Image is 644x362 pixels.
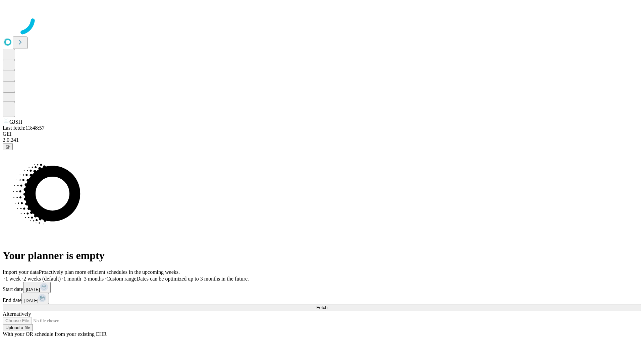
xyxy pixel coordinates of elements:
[5,144,10,149] span: @
[137,276,249,282] span: Dates can be optimized up to 3 months in the future.
[3,304,641,311] button: Fetch
[3,282,641,293] div: Start date
[5,276,21,282] span: 1 week
[26,287,40,292] span: [DATE]
[23,282,51,293] button: [DATE]
[24,298,38,303] span: [DATE]
[23,276,61,282] span: 2 weeks (default)
[3,324,33,331] button: Upload a file
[3,293,641,304] div: End date
[3,269,39,275] span: Import your data
[3,311,31,317] span: Alternatively
[3,249,641,262] h1: Your planner is empty
[21,293,49,304] button: [DATE]
[3,331,107,337] span: With your OR schedule from your existing EHR
[3,137,641,143] div: 2.0.241
[3,131,641,137] div: GEI
[3,143,13,150] button: @
[84,276,104,282] span: 3 months
[316,305,327,310] span: Fetch
[3,125,45,131] span: Last fetch: 13:48:57
[63,276,81,282] span: 1 month
[106,276,136,282] span: Custom range
[39,269,180,275] span: Proactively plan more efficient schedules in the upcoming weeks.
[9,119,22,125] span: GJSH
